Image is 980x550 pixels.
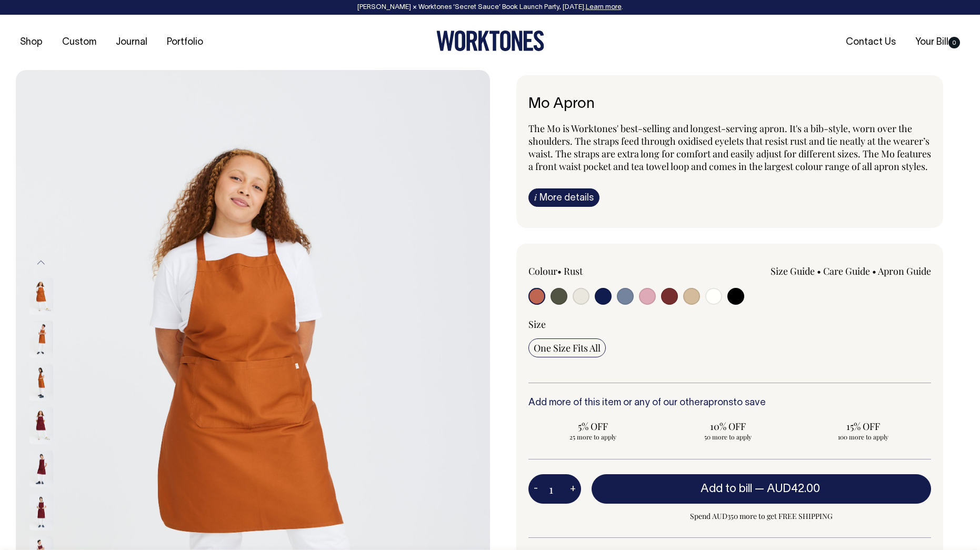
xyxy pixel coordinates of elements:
input: One Size Fits All [528,338,606,357]
img: burgundy [29,451,53,487]
a: Size Guide [771,265,815,277]
input: 15% OFF 100 more to apply [799,417,928,444]
button: + [565,478,581,499]
span: • [872,265,876,277]
button: - [528,478,543,499]
div: [PERSON_NAME] × Worktones ‘Secret Sauce’ Book Launch Party, [DATE]. . [11,4,969,11]
img: rust [29,321,53,358]
span: AUD42.00 [767,484,820,494]
a: Your Bill0 [911,34,964,51]
h6: Mo Apron [528,96,931,113]
span: Add to bill [701,484,752,494]
input: 10% OFF 50 more to apply [664,417,793,444]
span: • [817,265,821,277]
span: • [557,265,562,277]
span: 50 more to apply [669,433,787,441]
span: 100 more to apply [804,433,923,441]
h6: Add more of this item or any of our other to save [528,398,931,408]
label: Rust [564,265,583,277]
button: Previous [33,251,49,275]
span: The Mo is Worktones' best-selling and longest-serving apron. It's a bib-style, worn over the shou... [528,122,931,173]
button: Add to bill —AUD42.00 [592,474,931,504]
a: Learn more [586,4,622,11]
span: 25 more to apply [534,433,652,441]
a: Apron Guide [878,265,931,277]
a: Care Guide [823,265,870,277]
div: Size [528,318,931,331]
img: rust [29,364,53,401]
img: burgundy [29,494,53,531]
a: Shop [16,34,47,51]
div: Colour [528,265,689,277]
input: 5% OFF 25 more to apply [528,417,657,444]
img: burgundy [29,407,53,444]
a: Portfolio [163,34,207,51]
a: Journal [112,34,152,51]
span: One Size Fits All [534,342,601,354]
span: i [534,192,537,203]
span: 0 [948,37,960,48]
img: rust [29,278,53,315]
a: aprons [703,398,733,407]
a: Custom [58,34,101,51]
span: 10% OFF [669,420,787,433]
span: Spend AUD350 more to get FREE SHIPPING [592,510,931,523]
a: iMore details [528,188,599,207]
span: 5% OFF [534,420,652,433]
span: — [755,484,823,494]
a: Contact Us [842,34,900,51]
span: 15% OFF [804,420,923,433]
